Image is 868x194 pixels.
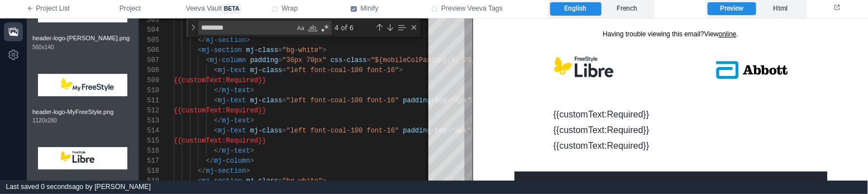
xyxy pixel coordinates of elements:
[250,127,283,135] span: mj-class
[210,56,246,64] span: mj-column
[139,35,159,45] div: 505
[278,56,282,64] span: =
[361,4,379,14] span: Minify
[385,23,394,32] div: Next Match (Enter)
[282,4,298,14] span: Wrap
[399,67,403,74] span: >
[198,36,206,44] span: </
[214,87,222,94] span: </
[246,36,250,44] span: >
[139,96,159,106] div: 511
[278,177,282,185] span: =
[198,46,202,54] span: <
[246,167,250,175] span: >
[250,157,254,165] span: >
[756,2,804,16] label: Html
[333,21,373,35] div: 4 of 6
[395,21,408,34] div: Find in Selection (⌥⌘L)
[214,127,218,135] span: <
[139,55,159,65] div: 507
[282,97,286,105] span: =
[32,43,54,51] span: 560 x 140
[319,22,331,34] div: Use Regular Expression (⌥⌘R)
[278,46,282,54] span: =
[250,147,254,155] span: >
[139,126,159,136] div: 514
[202,177,242,185] span: mj-section
[708,2,756,16] label: Preview
[202,46,242,54] span: mj-section
[32,107,133,117] span: header-logo-MyFreeStyle.png
[307,22,318,34] div: Match Whole Word (⌥⌘W)
[198,177,202,185] span: <
[139,86,159,96] div: 510
[139,45,159,55] div: 506
[287,127,399,135] span: "left font-coal-100 font-16"
[250,56,278,64] span: padding
[139,156,159,166] div: 517
[222,4,241,14] span: beta
[174,107,266,115] span: {{customText:Required}}
[214,67,218,74] span: <
[550,2,601,16] label: English
[139,166,159,176] div: 518
[250,67,283,74] span: mj-class
[198,167,206,175] span: </
[375,23,384,32] div: Previous Match (⇧Enter)
[441,4,503,14] span: Preview Veeva Tags
[218,127,246,135] span: mj-text
[222,117,250,125] span: mj-text
[403,97,447,105] span: padding-top
[214,117,222,125] span: </
[206,167,246,175] span: mj-section
[409,23,418,32] div: Close (Escape)
[139,65,159,75] div: 508
[295,22,306,34] div: Match Case (⌥⌘C)
[139,176,159,186] div: 519
[473,18,868,181] iframe: preview
[403,127,447,135] span: padding-top
[214,157,250,165] span: mj-column
[32,116,57,125] span: 1120 x 280
[206,56,210,64] span: <
[186,4,241,14] span: Veeva Vault
[250,117,254,125] span: >
[322,46,326,54] span: >
[331,56,367,64] span: css-class
[322,177,326,185] span: >
[222,147,250,155] span: mj-text
[246,46,279,54] span: mj-class
[250,97,283,105] span: mj-class
[282,46,322,54] span: "bg-white"
[602,2,652,16] label: French
[218,67,246,74] span: mj-text
[139,25,159,35] div: 504
[282,127,286,135] span: =
[250,87,254,94] span: >
[367,56,371,64] span: =
[188,18,198,37] div: Toggle Replace
[174,77,266,84] span: {{customText:Required}}
[206,36,246,44] span: mj-section
[139,106,159,116] div: 512
[139,116,159,126] div: 513
[287,67,399,74] span: "left font-coal-100 font-16"
[32,34,133,43] span: header-logo-[PERSON_NAME].png
[139,136,159,146] div: 515
[174,137,266,145] span: {{customText:Required}}
[287,97,399,105] span: "left font-coal-100 font-16"
[246,177,279,185] span: mj-class
[139,75,159,86] div: 509
[199,21,294,34] textarea: Find
[282,67,286,74] span: =
[218,97,246,105] span: mj-text
[214,147,222,155] span: </
[120,4,141,14] span: Project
